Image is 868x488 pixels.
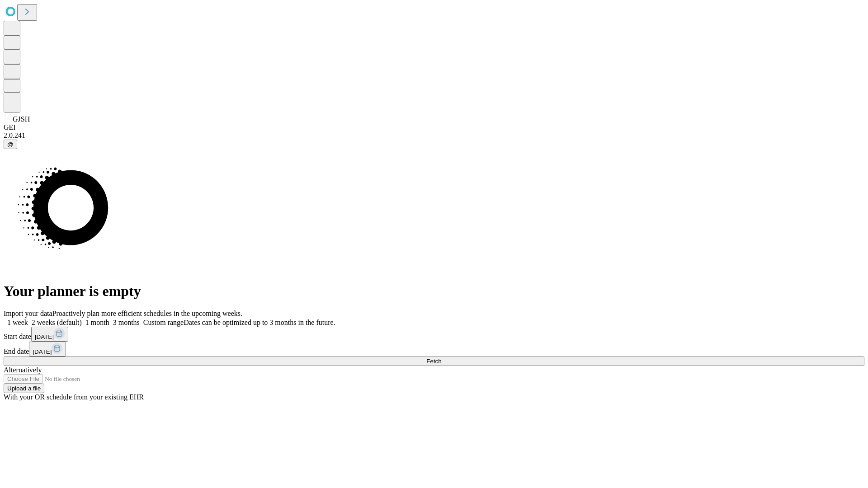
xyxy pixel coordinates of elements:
span: Dates can be optimized up to 3 months in the future. [184,319,335,326]
span: Alternatively [4,366,42,374]
span: 2 weeks (default) [32,319,82,326]
button: Fetch [4,357,864,366]
span: 1 week [7,319,28,326]
button: @ [4,140,17,149]
span: 3 months [113,319,140,326]
span: With your OR schedule from your existing EHR [4,393,144,401]
span: 1 month [85,319,109,326]
div: End date [4,342,864,357]
span: Fetch [426,358,441,365]
span: [DATE] [33,348,52,355]
div: GEI [4,123,864,131]
span: [DATE] [35,333,54,340]
span: @ [7,141,14,148]
button: [DATE] [29,342,66,357]
div: 2.0.241 [4,131,864,140]
div: Start date [4,327,864,342]
h1: Your planner is empty [4,283,864,300]
button: [DATE] [31,327,68,342]
button: Upload a file [4,384,44,393]
span: Proactively plan more efficient schedules in the upcoming weeks. [52,310,242,317]
span: GJSH [13,115,30,123]
span: Import your data [4,310,52,317]
span: Custom range [143,319,184,326]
